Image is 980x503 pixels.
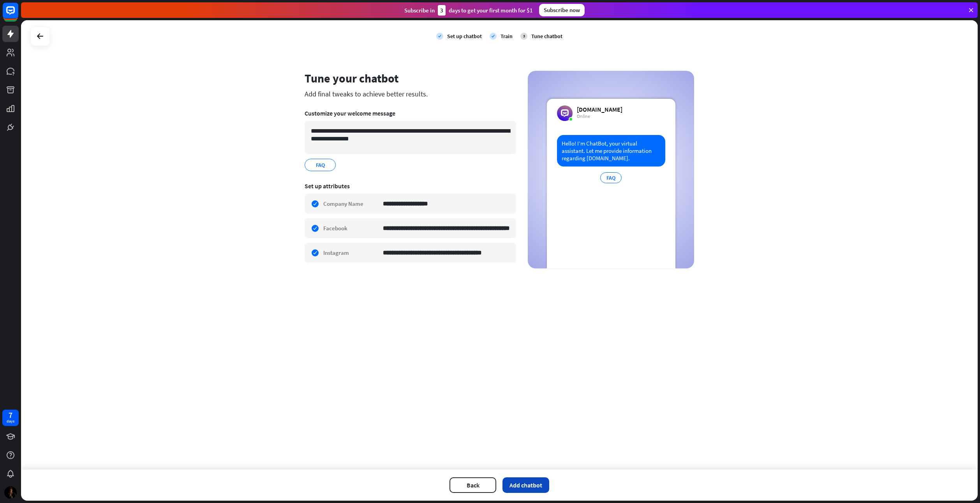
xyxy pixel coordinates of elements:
[2,410,19,426] a: 7 days
[502,477,549,493] button: Add chatbot
[577,105,622,113] div: [DOMAIN_NAME]
[305,89,516,98] div: Add final tweaks to achieve better results.
[447,33,482,40] div: Set up chatbot
[436,33,443,40] i: check
[6,3,30,26] button: Open LiveChat chat widget
[531,33,562,40] div: Tune chatbot
[557,135,665,166] div: Hello! I’m ChatBot, your virtual assistant. Let me provide information regarding [DOMAIN_NAME].
[305,71,516,86] div: Tune your chatbot
[305,109,516,117] div: Customize your welcome message
[438,5,446,16] div: 3
[539,4,585,16] div: Subscribe now
[490,33,497,40] i: check
[404,5,533,16] div: Subscribe in days to get your first month for $1
[9,412,12,419] div: 7
[305,182,516,190] div: Set up attributes
[449,477,496,493] button: Back
[501,33,513,40] div: Train
[600,172,622,183] div: FAQ
[520,33,527,40] div: 3
[7,419,14,424] div: days
[315,161,326,169] span: FAQ
[577,113,622,119] div: Online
